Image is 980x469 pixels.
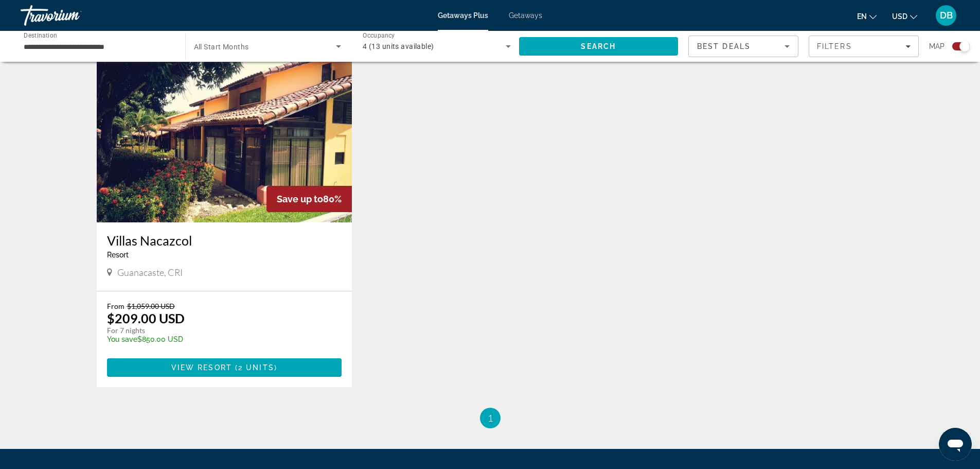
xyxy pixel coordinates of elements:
div: 80% [266,186,352,212]
p: $209.00 USD [107,310,185,326]
p: $850.00 USD [107,335,332,343]
iframe: Button to launch messaging window [939,428,972,461]
a: Getaways Plus [438,11,488,20]
span: Map [929,39,945,54]
span: 4 (13 units available) [363,42,434,50]
a: Getaways [509,11,542,20]
span: All Start Months [194,43,249,51]
span: From [107,302,124,310]
button: Filters [809,36,919,57]
span: Resort [107,251,129,259]
span: DB [940,10,953,21]
span: Save up to [277,194,323,204]
button: Change language [857,9,877,24]
button: Change currency [892,9,917,24]
span: Search [581,42,616,50]
button: Search [519,37,679,56]
span: $1,059.00 USD [127,302,175,310]
a: Villas Nacazcol [107,233,342,248]
span: Best Deals [697,42,751,50]
input: Select destination [24,41,172,53]
span: View Resort [171,363,232,372]
span: Destination [24,31,57,39]
mat-select: Sort by [697,40,790,53]
button: User Menu [933,5,959,26]
span: Guanacaste, CRI [117,267,183,278]
nav: Pagination [97,408,884,428]
span: Filters [817,42,852,50]
span: You save [107,335,137,343]
span: 1 [488,412,493,424]
a: Travorium [21,2,123,29]
img: Villas Nacazcol [97,58,352,222]
button: View Resort(2 units) [107,358,342,377]
span: 2 units [238,363,274,372]
span: en [857,12,867,21]
span: Occupancy [363,32,395,39]
span: USD [892,12,907,21]
p: For 7 nights [107,326,332,335]
span: ( ) [232,363,277,372]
